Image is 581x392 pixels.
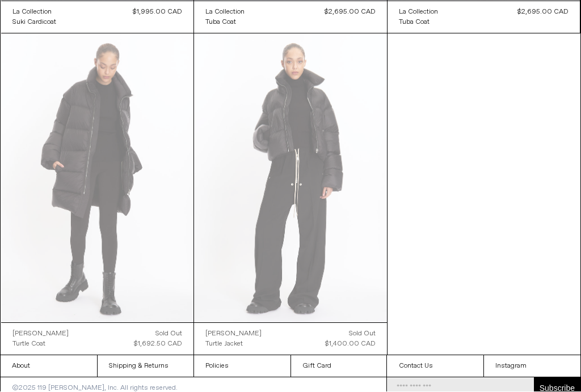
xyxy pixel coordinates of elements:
[12,18,56,28] div: Suki Cardicoat
[325,7,376,18] div: $2,695.00 CAD
[12,339,69,350] a: Turtle Coat
[517,7,569,18] div: $2,695.00 CAD
[194,356,290,377] a: Policies
[349,329,376,339] div: Sold out
[12,330,69,339] div: [PERSON_NAME]
[12,18,56,28] a: Suki Cardicoat
[484,356,580,377] a: Instagram
[12,329,69,339] a: [PERSON_NAME]
[205,18,245,28] a: Tuba Coat
[12,8,52,18] div: La Collection
[399,7,438,18] a: La Collection
[194,34,387,323] img: Rick Owens Turtle Jacket
[325,339,376,350] div: $1,400.00 CAD
[399,18,430,28] div: Tuba Coat
[399,8,438,18] div: La Collection
[12,340,45,350] div: Turtle Coat
[205,340,243,350] div: Turtle Jacket
[388,356,484,377] a: Contact Us
[205,329,262,339] a: [PERSON_NAME]
[1,34,194,322] img: Rick Owens Turtle Coat
[205,330,262,339] div: [PERSON_NAME]
[134,339,182,350] div: $1,692.50 CAD
[205,339,262,350] a: Turtle Jacket
[205,8,245,18] div: La Collection
[291,356,388,377] a: Gift Card
[133,7,182,18] div: $1,995.00 CAD
[12,7,56,18] a: La Collection
[1,356,97,377] a: About
[155,329,182,339] div: Sold out
[205,18,236,28] div: Tuba Coat
[205,7,245,18] a: La Collection
[98,356,194,377] a: Shipping & Returns
[399,18,438,28] a: Tuba Coat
